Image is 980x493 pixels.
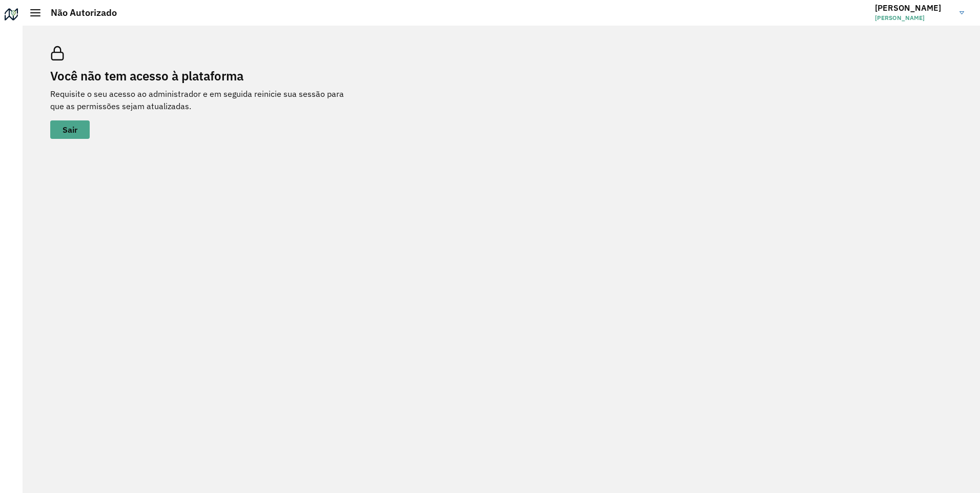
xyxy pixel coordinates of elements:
h2: Você não tem acesso à plataforma [50,69,358,84]
span: Sair [63,126,77,134]
p: Requisite o seu acesso ao administrador e em seguida reinicie sua sessão para que as permissões s... [50,88,358,112]
button: button [50,120,90,139]
h3: [PERSON_NAME] [875,3,952,13]
span: [PERSON_NAME] [875,13,952,23]
h2: Não Autorizado [40,7,117,18]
